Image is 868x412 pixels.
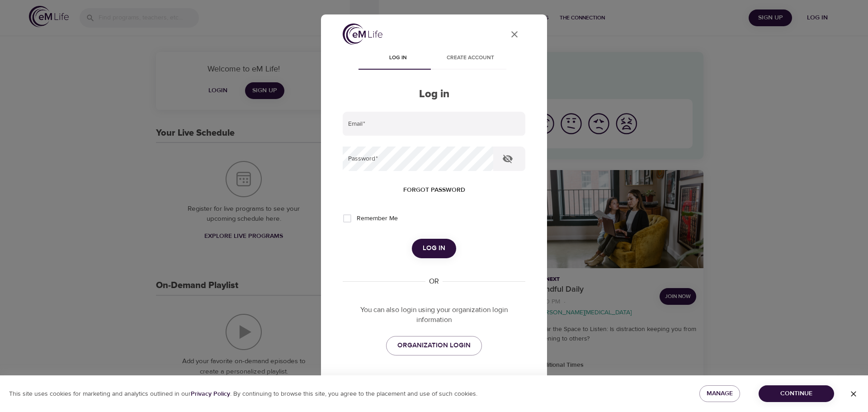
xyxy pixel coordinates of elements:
[191,390,230,398] b: Privacy Policy
[412,239,456,258] button: Log in
[343,305,525,326] p: You can also login using your organization login information
[707,388,733,399] span: Manage
[766,388,827,399] span: Continue
[343,48,525,70] div: disabled tabs example
[400,182,469,199] button: Forgot password
[343,88,525,101] h2: Log in
[403,185,465,196] span: Forgot password
[357,214,398,223] span: Remember Me
[397,340,471,351] span: ORGANIZATION LOGIN
[343,24,382,45] img: logo
[386,336,482,355] a: ORGANIZATION LOGIN
[504,24,525,45] button: close
[367,53,429,63] span: Log in
[423,242,445,254] span: Log in
[439,53,501,63] span: Create account
[425,276,443,287] div: OR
